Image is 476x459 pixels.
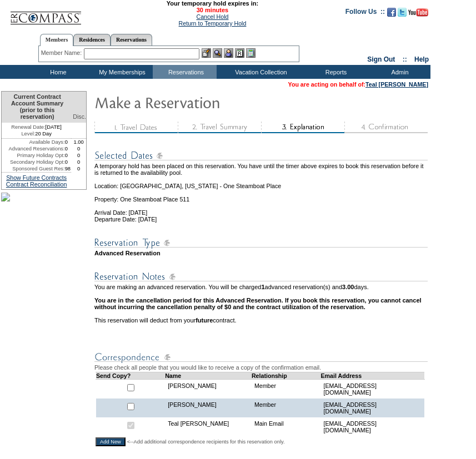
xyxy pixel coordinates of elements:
img: step2_state3.gif [178,122,261,133]
span: You are acting on behalf of: [288,81,428,88]
a: Residences [73,34,111,46]
img: View [213,48,222,58]
img: step1_state3.gif [94,122,178,133]
a: Show Future Contracts [6,174,67,181]
td: [PERSON_NAME] [165,399,252,417]
td: 0 [65,152,72,159]
img: Reservation Notes [94,270,428,284]
td: [EMAIL_ADDRESS][DOMAIN_NAME] [321,399,425,417]
td: Follow Us :: [345,7,385,20]
a: Help [414,56,429,63]
img: Impersonate [224,48,233,58]
span: :: [403,56,407,63]
td: Member [252,379,321,399]
td: Available Days: [2,139,65,145]
td: You are in the cancellation period for this Advanced Reservation. If you book this reservation, y... [94,297,429,310]
td: Relationship [252,372,321,379]
a: Members [40,34,74,46]
a: Become our fan on Facebook [387,11,396,18]
td: Email Address [321,372,425,379]
td: Main Email [252,417,321,436]
span: Disc. [73,113,86,120]
td: Member [252,399,321,417]
td: Property: One Steamboat Place 511 [94,189,429,203]
span: Level: [21,130,35,137]
a: Follow us on Twitter [398,11,407,18]
a: Cancel Hold [196,13,228,20]
img: step4_state1.gif [344,122,428,133]
td: 1.00 [71,139,86,145]
img: b_calculator.gif [246,48,255,58]
td: Secondary Holiday Opt: [2,159,65,165]
td: My Memberships [89,65,153,79]
td: A temporary hold has been placed on this reservation. You have until the timer above expires to b... [94,163,429,176]
img: Make Reservation [94,91,317,113]
span: <--Add additional correspondence recipients for this reservation only. [127,438,285,445]
b: 3.00 [342,284,354,290]
input: Add New [96,437,126,446]
div: Member Name: [41,48,84,58]
td: Teal [PERSON_NAME] [165,417,252,436]
td: [EMAIL_ADDRESS][DOMAIN_NAME] [321,379,425,399]
td: Primary Holiday Opt: [2,152,65,159]
td: Reports [303,65,367,79]
a: Subscribe to our YouTube Channel [408,11,428,18]
a: Sign Out [367,56,395,63]
img: Shot-46-052.jpg [1,193,10,201]
td: You are making an advanced reservation. You will be charged advanced reservation(s) and days. [94,284,429,297]
td: Current Contract Account Summary (prior to this reservation) [2,92,71,123]
td: Departure Date: [DATE] [94,216,429,223]
img: Follow us on Twitter [398,8,407,17]
td: Location: [GEOGRAPHIC_DATA], [US_STATE] - One Steamboat Place [94,176,429,189]
td: [PERSON_NAME] [165,379,252,399]
img: Subscribe to our YouTube Channel [408,8,428,17]
td: 98 [65,165,72,172]
td: Reservations [153,65,217,79]
td: 0 [65,145,72,152]
td: Send Copy? [96,372,166,379]
td: Advanced Reservation [94,250,429,256]
img: step3_state2.gif [261,122,344,133]
td: 0 [65,139,72,145]
td: Name [165,372,252,379]
a: Reservations [111,34,152,46]
td: [EMAIL_ADDRESS][DOMAIN_NAME] [321,417,425,436]
b: 1 [261,284,264,290]
td: 0 [71,152,86,159]
td: 0 [65,159,72,165]
td: Home [25,65,89,79]
td: Sponsored Guest Res: [2,165,65,172]
td: Vacation Collection [217,65,303,79]
b: future [196,317,213,324]
img: Reservation Dates [94,149,428,163]
td: 20 Day [2,130,71,139]
td: 0 [71,145,86,152]
img: Reservations [235,48,244,58]
img: b_edit.gif [202,48,211,58]
a: Teal [PERSON_NAME] [365,81,428,88]
img: Become our fan on Facebook [387,8,396,17]
td: Admin [367,65,430,79]
td: Arrival Date: [DATE] [94,203,429,216]
img: Compass Home [9,2,82,25]
span: Renewal Date: [11,124,45,130]
td: Advanced Reservations: [2,145,65,152]
a: Return to Temporary Hold [179,20,247,27]
td: 0 [71,159,86,165]
span: 30 minutes [87,7,337,13]
td: 0 [71,165,86,172]
span: Please check all people that you would like to receive a copy of the confirmation email. [94,364,321,371]
a: Contract Reconciliation [6,181,67,188]
img: Reservation Type [94,236,428,250]
td: [DATE] [2,123,71,130]
td: This reservation will deduct from your contract. [94,317,429,324]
